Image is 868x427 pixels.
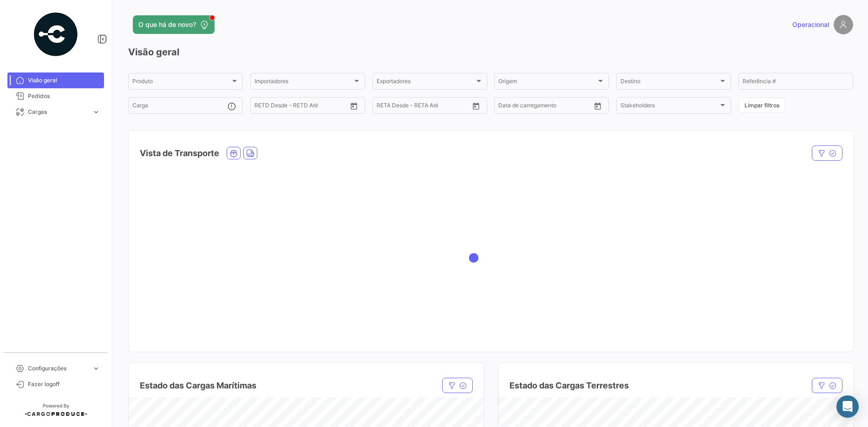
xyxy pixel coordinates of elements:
[620,104,718,110] span: Stakeholders
[498,79,596,86] span: Origem
[792,20,829,29] span: Operacional
[28,380,100,388] span: Fazer logoff
[33,11,79,58] img: powered-by.png
[509,379,629,392] h4: Estado das Cargas Terrestres
[836,395,859,418] div: Abrir Intercom Messenger
[28,364,88,373] span: Configurações
[738,98,785,113] button: Limpar filtros
[347,99,361,113] button: Open calendar
[28,108,88,116] span: Cargas
[620,79,718,86] span: Destino
[128,46,853,59] h3: Visão geral
[255,104,271,110] input: Desde
[227,147,240,159] button: Ocean
[92,108,100,116] span: expand_more
[140,147,219,160] h4: Vista de Transporte
[377,79,475,86] span: Exportadores
[7,88,104,104] a: Pedidos
[132,79,230,86] span: Produto
[255,79,352,86] span: Importadores
[244,147,257,159] button: Land
[469,99,483,113] button: Open calendar
[498,104,515,110] input: Desde
[400,104,444,110] input: Até
[92,364,100,373] span: expand_more
[834,15,853,34] img: placeholder-user.png
[140,379,256,392] h4: Estado das Cargas Marítimas
[28,76,100,85] span: Visão geral
[133,15,215,34] button: O que há de novo?
[138,20,196,29] span: O que há de novo?
[377,104,393,110] input: Desde
[28,92,100,100] span: Pedidos
[522,104,566,110] input: Até
[278,104,322,110] input: Até
[591,99,605,113] button: Open calendar
[7,72,104,88] a: Visão geral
